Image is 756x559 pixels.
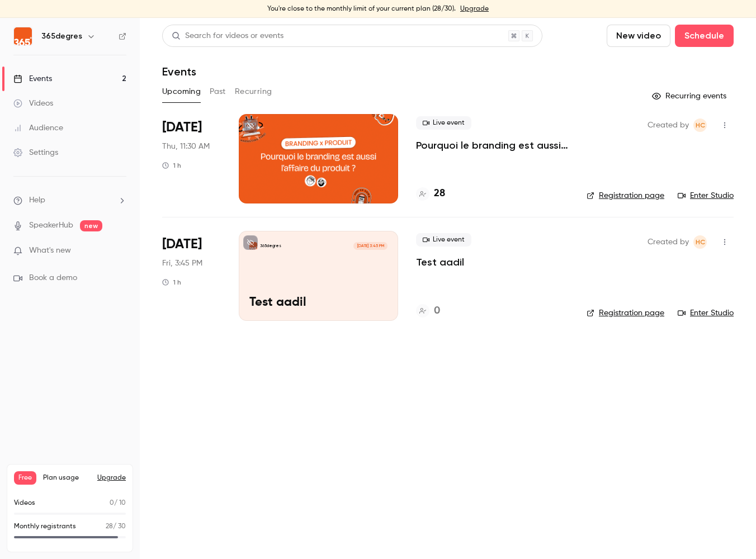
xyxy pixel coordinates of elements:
h4: 0 [434,304,440,319]
a: Pourquoi le branding est aussi l'affaire du produit ? [416,139,569,152]
button: Upcoming [162,83,201,101]
span: Live event [416,116,471,130]
p: / 10 [110,498,126,508]
a: Upgrade [460,4,489,13]
button: Past [210,83,226,101]
p: / 30 [106,522,126,532]
p: Test aadil [249,296,388,310]
span: [DATE] [162,235,202,253]
img: 365degres [14,27,32,45]
div: Settings [13,147,58,158]
span: [DATE] [162,119,202,136]
a: Registration page [587,307,664,319]
a: Test aadil [416,255,464,269]
button: Recurring events [647,87,734,105]
span: Live event [416,233,471,247]
span: Free [14,471,36,485]
a: Registration page [587,190,664,201]
div: Videos [13,98,53,109]
p: Videos [14,498,35,508]
div: 1 h [162,278,181,287]
div: 1 h [162,161,181,170]
div: Search for videos or events [172,30,283,42]
div: Dec 5 Fri, 3:45 PM (Europe/Paris) [162,231,221,320]
button: Recurring [235,83,272,101]
a: SpeakerHub [29,220,73,231]
button: New video [607,25,670,47]
a: Test aadil365degres[DATE] 3:45 PMTest aadil [239,231,398,320]
span: [DATE] 3:45 PM [353,242,387,250]
span: Created by [648,119,689,132]
button: Upgrade [97,473,126,482]
span: Help [29,195,45,206]
span: Plan usage [43,473,91,482]
span: new [80,220,102,231]
button: Schedule [675,25,734,47]
span: HC [696,235,705,249]
p: Monthly registrants [14,522,76,532]
a: Enter Studio [678,307,734,319]
span: What's new [29,245,71,257]
span: 28 [106,523,113,530]
h1: Events [162,65,196,78]
a: 28 [416,186,445,201]
div: Oct 2 Thu, 11:30 AM (Europe/Paris) [162,114,221,203]
span: 0 [110,500,114,506]
a: 0 [416,304,440,319]
div: Events [13,73,52,84]
span: HC [696,119,705,132]
span: Created by [648,235,689,249]
h4: 28 [434,186,445,201]
a: Enter Studio [678,190,734,201]
h6: 365degres [41,31,82,42]
span: Hélène CHOMIENNE [693,119,707,132]
li: help-dropdown-opener [13,195,126,206]
span: Fri, 3:45 PM [162,258,202,269]
span: Hélène CHOMIENNE [693,235,707,249]
span: Thu, 11:30 AM [162,141,210,152]
div: Audience [13,122,63,134]
span: Book a demo [29,272,77,284]
p: 365degres [260,243,281,249]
